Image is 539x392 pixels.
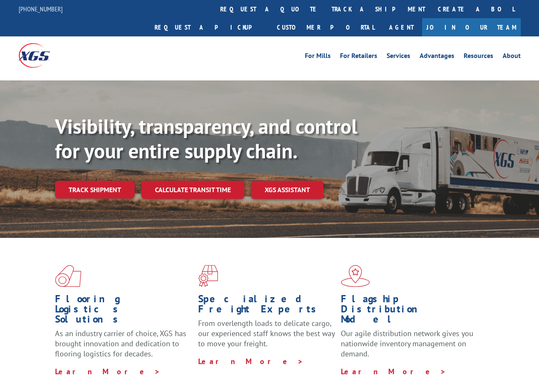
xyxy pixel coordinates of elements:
[341,265,370,287] img: xgs-icon-flagship-distribution-model-red
[55,113,357,164] b: Visibility, transparency, and control for your entire supply chain.
[55,294,192,329] h1: Flooring Logistics Solutions
[341,329,473,359] span: Our agile distribution network gives you nationwide inventory management on demand.
[464,52,493,62] a: Resources
[340,52,377,62] a: For Retailers
[271,18,381,36] a: Customer Portal
[198,294,335,318] h1: Specialized Freight Experts
[55,265,81,287] img: xgs-icon-total-supply-chain-intelligence-red
[503,52,521,62] a: About
[305,52,331,62] a: For Mills
[381,18,422,36] a: Agent
[341,367,446,376] a: Learn More >
[341,294,478,329] h1: Flagship Distribution Model
[422,18,521,36] a: Join Our Team
[251,181,323,199] a: XGS ASSISTANT
[387,52,410,62] a: Services
[55,367,160,376] a: Learn More >
[420,52,454,62] a: Advantages
[148,18,271,36] a: Request a pickup
[198,318,335,356] p: From overlength loads to delicate cargo, our experienced staff knows the best way to move your fr...
[19,5,63,13] a: [PHONE_NUMBER]
[198,265,218,287] img: xgs-icon-focused-on-flooring-red
[55,329,186,359] span: As an industry carrier of choice, XGS has brought innovation and dedication to flooring logistics...
[198,356,304,366] a: Learn More >
[55,181,135,199] a: Track shipment
[141,181,244,199] a: Calculate transit time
